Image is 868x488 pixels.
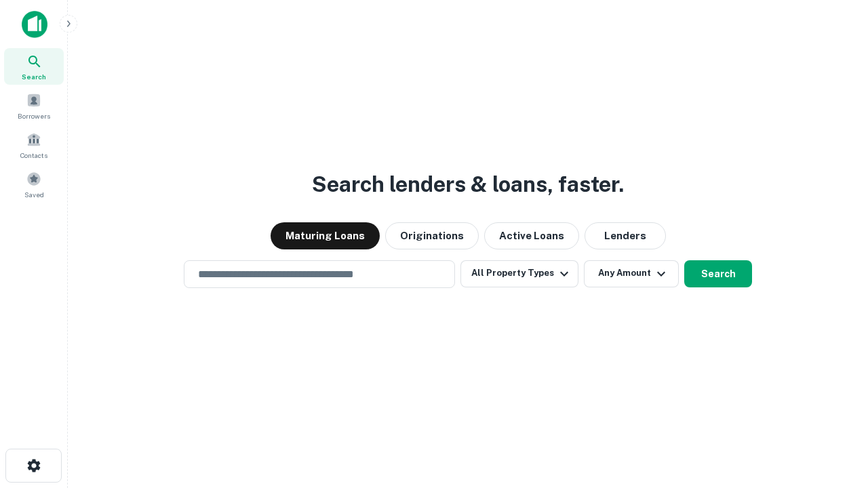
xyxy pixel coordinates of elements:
[22,11,47,38] img: capitalize-icon.png
[585,222,666,249] button: Lenders
[271,222,380,249] button: Maturing Loans
[484,222,579,249] button: Active Loans
[800,336,868,401] iframe: Chat Widget
[18,110,50,121] span: Borrowers
[20,150,47,161] span: Contacts
[584,260,679,287] button: Any Amount
[22,71,46,82] span: Search
[312,168,624,201] h3: Search lenders & loans, faster.
[4,87,64,124] a: Borrowers
[385,222,479,249] button: Originations
[4,48,64,85] a: Search
[460,260,578,287] button: All Property Types
[4,166,64,203] a: Saved
[684,260,752,287] button: Search
[24,189,44,200] span: Saved
[4,127,64,163] a: Contacts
